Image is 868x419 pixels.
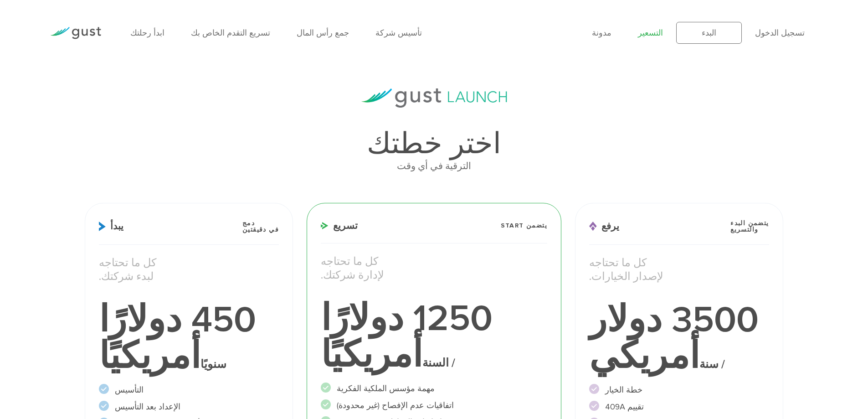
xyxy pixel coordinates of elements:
[99,270,154,283] font: لبدء شركتك.
[361,88,507,108] img: gust-launch-logos.svg
[321,269,384,282] font: لإدارة شركتك.
[638,28,663,38] a: التسعير
[589,256,647,269] font: كل ما تحتاجه
[50,27,101,39] img: شعار العاصفة
[115,385,144,395] font: التأسيس
[242,219,255,227] font: دمج
[333,220,358,232] font: تسريع
[321,255,378,268] font: كل ما تحتاجه
[110,221,123,232] font: يبدأ
[115,402,180,412] font: الإعداد بعد التأسيس
[699,357,725,371] font: / سنة
[99,256,156,269] font: كل ما تحتاجه
[99,298,256,378] font: 450 دولارًا أمريكيًا
[755,28,805,38] a: تسجيل الدخول
[321,297,493,377] font: 1250 دولارًا أمريكيًا
[422,356,455,370] font: / السنة
[501,222,547,229] font: يتضمن START
[592,28,611,38] a: مدونة
[99,222,106,231] img: أيقونة البدء X2
[589,298,759,378] font: 3500 دولار أمريكي
[367,127,501,161] font: اختر خطتك
[605,402,644,412] font: تقييم 409A
[297,28,349,38] a: جمع رأس المال
[337,401,454,410] font: اتفاقيات عدم الإفصاح (غير محدودة)
[200,357,226,371] font: سنويًا
[130,28,164,38] a: ابدأ رحلتك
[601,221,619,232] font: يرفع
[702,28,716,38] font: البدء
[730,226,758,233] font: والتسريع
[397,160,471,172] font: الترقية في أي وقت
[321,222,329,229] img: أيقونة التسريع
[337,384,435,393] font: مهمة مؤسس الملكية الفكرية
[605,385,642,395] font: خطة الخيار
[191,28,270,38] a: تسريع التقدم الخاص بك
[676,22,742,44] a: البدء
[589,270,663,283] font: لإصدار الخيارات.
[242,226,279,233] font: في دقيقتين
[730,219,769,227] font: يتضمن البدء
[589,222,597,231] img: رفع الرمز
[375,28,422,38] a: تأسيس شركة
